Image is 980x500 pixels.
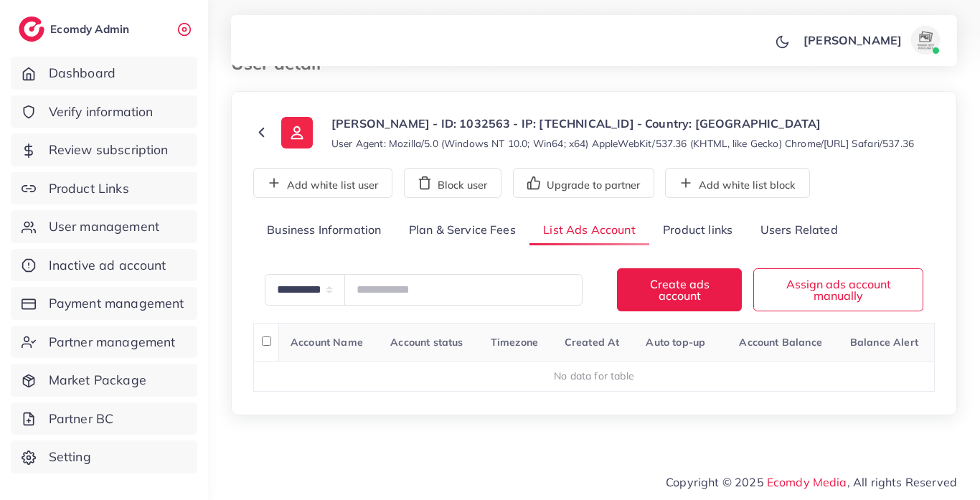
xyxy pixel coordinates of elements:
[565,336,620,349] span: Created At
[753,268,923,311] button: Assign ads account manually
[49,294,184,313] span: Payment management
[390,336,463,349] span: Account status
[231,53,332,74] h3: User detail
[253,168,392,198] button: Add white list user
[11,95,197,128] a: Verify information
[11,172,197,205] a: Product Links
[11,249,197,282] a: Inactive ad account
[331,115,914,132] p: [PERSON_NAME] - ID: 1032563 - IP: [TECHNICAL_ID] - Country: [GEOGRAPHIC_DATA]
[529,215,649,246] a: List Ads Account
[49,64,116,82] span: Dashboard
[767,475,847,489] a: Ecomdy Media
[646,336,705,349] span: Auto top-up
[404,168,501,198] button: Block user
[617,268,742,311] button: Create ads account
[19,16,44,42] img: logo
[49,448,91,466] span: Setting
[49,103,154,121] span: Verify information
[50,22,133,36] h2: Ecomdy Admin
[291,336,363,349] span: Account Name
[49,410,114,428] span: Partner BC
[11,133,197,166] a: Review subscription
[665,168,810,198] button: Add white list block
[850,336,918,349] span: Balance Alert
[49,256,166,275] span: Inactive ad account
[911,26,940,55] img: avatar
[49,333,176,352] span: Partner management
[746,215,851,246] a: Users Related
[11,402,197,435] a: Partner BC
[331,136,914,151] small: User Agent: Mozilla/5.0 (Windows NT 10.0; Win64; x64) AppleWebKit/537.36 (KHTML, like Gecko) Chro...
[11,440,197,473] a: Setting
[11,57,197,90] a: Dashboard
[666,473,957,491] span: Copyright © 2025
[649,215,746,246] a: Product links
[49,141,169,159] span: Review subscription
[11,210,197,243] a: User management
[513,168,654,198] button: Upgrade to partner
[796,26,946,55] a: [PERSON_NAME]avatar
[49,371,146,390] span: Market Package
[11,326,197,359] a: Partner management
[49,179,129,198] span: Product Links
[281,117,313,148] img: ic-user-info.36bf1079.svg
[395,215,529,246] a: Plan & Service Fees
[19,16,133,42] a: logoEcomdy Admin
[11,287,197,320] a: Payment management
[253,215,395,246] a: Business Information
[804,32,902,49] p: [PERSON_NAME]
[847,473,957,491] span: , All rights Reserved
[262,369,927,383] div: No data for table
[49,217,159,236] span: User management
[11,364,197,397] a: Market Package
[491,336,538,349] span: Timezone
[739,336,821,349] span: Account Balance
